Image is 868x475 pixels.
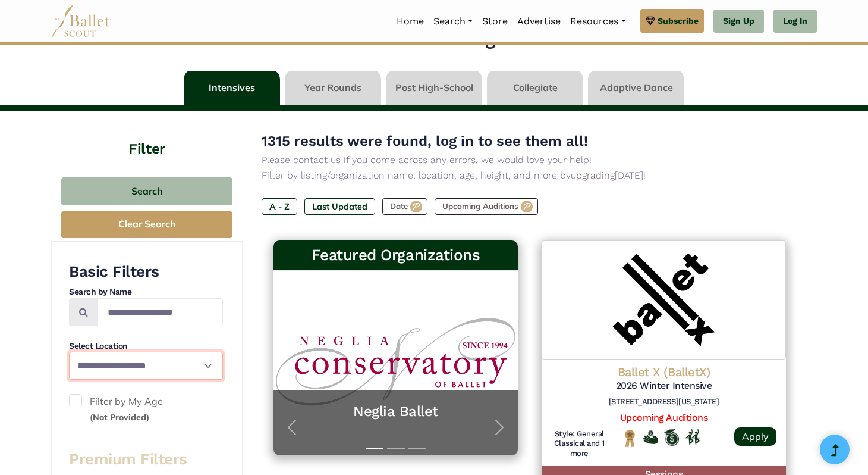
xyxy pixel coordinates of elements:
[429,9,477,34] a: Search
[773,10,817,33] a: Log In
[565,9,630,34] a: Resources
[392,9,429,34] a: Home
[262,198,297,215] label: A - Z
[658,14,699,27] span: Subscribe
[51,111,243,160] h4: Filter
[69,262,223,282] h3: Basic Filters
[181,71,282,105] li: Intensives
[713,10,764,33] a: Sign Up
[61,211,232,238] button: Clear Search
[640,9,704,33] a: Subscribe
[551,397,776,407] h6: [STREET_ADDRESS][US_STATE]
[69,394,223,424] label: Filter by My Age
[620,412,707,423] a: Upcoming Auditions
[664,429,679,446] img: Offers Scholarship
[485,71,586,105] li: Collegiate
[586,71,687,105] li: Adaptive Dance
[283,245,508,265] h3: Featured Organizations
[262,168,798,183] p: Filter by listing/organization name, location, age, height, and more by [DATE]!
[61,177,232,205] button: Search
[643,430,658,443] img: Offers Financial Aid
[387,442,405,455] button: Slide 2
[383,71,485,105] li: Post High-School
[69,340,223,352] h4: Select Location
[282,71,383,105] li: Year Rounds
[435,198,538,215] label: Upcoming Auditions
[90,412,149,423] small: (Not Provided)
[512,9,565,34] a: Advertise
[408,442,426,455] button: Slide 3
[69,449,223,470] h3: Premium Filters
[304,198,375,215] label: Last Updated
[542,240,786,360] img: Logo
[646,14,655,27] img: gem.svg
[98,298,223,326] input: Search by names...
[285,402,506,421] a: Neglia Ballet
[551,380,776,392] h5: 2026 Winter Intensive
[262,133,588,149] span: 1315 results were found, log in to see them all!
[551,364,776,380] h4: Ballet X (BalletX)
[382,198,427,215] label: Date
[477,9,512,34] a: Store
[571,170,615,181] a: upgrading
[366,442,383,455] button: Slide 1
[262,152,798,168] p: Please contact us if you come across any errors, we would love your help!
[734,427,776,446] a: Apply
[622,429,637,448] img: National
[685,429,700,445] img: In Person
[551,429,608,460] h6: Style: General Classical and 1 more
[69,286,223,298] h4: Search by Name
